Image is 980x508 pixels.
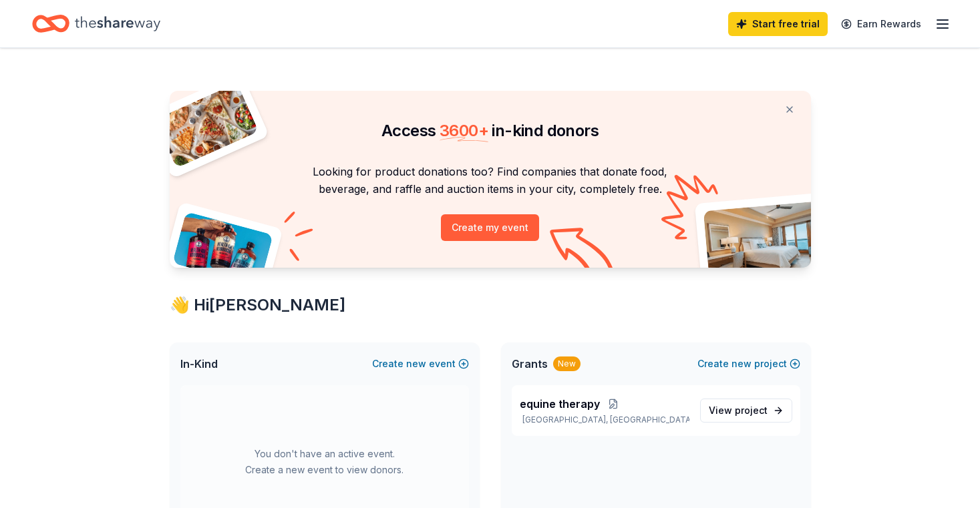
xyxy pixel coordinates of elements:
img: Curvy arrow [550,228,617,278]
button: Createnewproject [697,356,800,372]
span: new [731,356,752,372]
span: equine therapy [520,396,600,412]
span: 3600 + [440,121,488,140]
span: new [406,356,426,372]
div: 👋 Hi [PERSON_NAME] [170,294,811,316]
span: project [735,405,768,416]
span: In-Kind [180,356,218,372]
p: Looking for product donations too? Find companies that donate food, beverage, and raffle and auct... [186,163,795,198]
div: New [553,356,581,371]
a: Start free trial [728,12,828,36]
a: Earn Rewards [833,12,929,36]
span: Access in-kind donors [381,121,599,140]
p: [GEOGRAPHIC_DATA], [GEOGRAPHIC_DATA] [520,415,689,425]
button: Create my event [441,214,539,241]
a: View project [700,399,792,423]
span: View [709,403,768,419]
a: Home [32,8,160,39]
span: Grants [512,356,548,372]
img: Pizza [154,83,259,168]
button: Createnewevent [372,356,469,372]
